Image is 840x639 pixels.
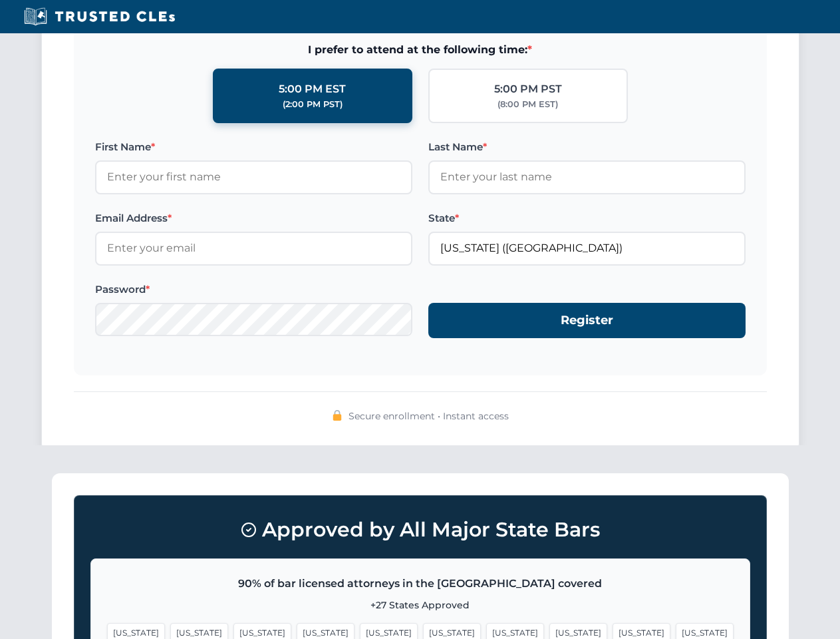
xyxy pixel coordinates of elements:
[497,98,558,111] div: (8:00 PM EST)
[349,409,509,423] span: Secure enrollment • Instant access
[428,210,746,226] label: State
[494,81,562,98] div: 5:00 PM PST
[428,139,746,155] label: Last Name
[95,160,412,194] input: Enter your first name
[107,575,734,592] p: 90% of bar licensed attorneys in the [GEOGRAPHIC_DATA] covered
[95,232,412,265] input: Enter your email
[428,160,746,194] input: Enter your last name
[95,139,412,155] label: First Name
[20,7,179,27] img: Trusted CLEs
[95,41,746,59] span: I prefer to attend at the following time:
[332,410,343,421] img: 🔒
[279,81,346,98] div: 5:00 PM EST
[283,98,343,111] div: (2:00 PM PST)
[95,210,412,226] label: Email Address
[90,512,750,548] h3: Approved by All Major State Bars
[428,232,746,265] input: Florida (FL)
[95,282,412,298] label: Password
[428,303,746,338] button: Register
[107,598,734,612] p: +27 States Approved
